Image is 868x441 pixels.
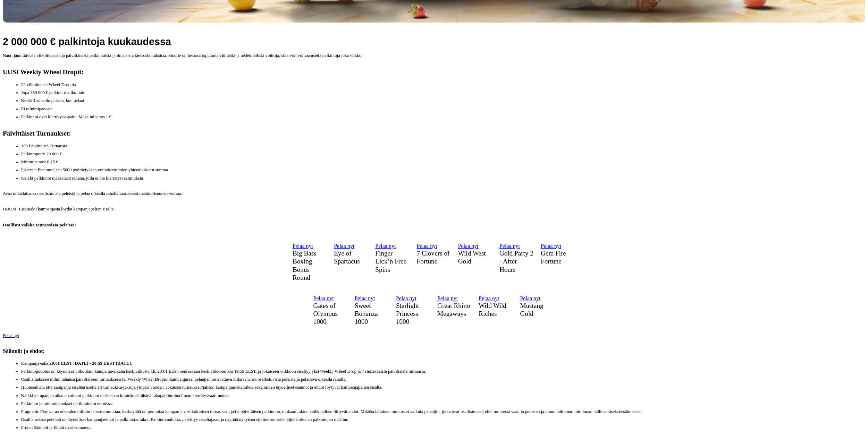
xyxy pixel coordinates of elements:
h1: 2 000 000 € palkintoja kuukaudessa [3,36,865,48]
h4: Säännöt ja ehdot: [3,348,865,354]
a: Gold Party 2 - After Hours [499,243,520,249]
article: Gold Party 2 - After Hours [499,236,534,282]
article: Sweet Bonanza 1000 [355,288,389,326]
span: Pelaa nyt [499,243,520,249]
span: Pelaa nyt [293,243,313,249]
a: Wild Wild Riches [479,295,499,301]
li: Palkintopudotus on käynnissä viikoittain kampanja-aikana keskiviikosta klo 20:01 EEST seuraavaan ... [21,368,865,375]
li: Frutan Säännöt ja Ehdot ovat voimassa. [21,424,865,431]
span: Pelaa nyt [396,295,416,301]
strong: 20:01 EEST [DATE] - 20:59 EEST [DATE]. [50,361,132,366]
h3: Starlight Princess 1000 [396,302,431,326]
span: Pelaa nyt [334,243,354,249]
span: Pelaa nyt [355,295,375,301]
span: Pelaa nyt [313,295,334,301]
li: Osallistuvissa peleissä on täydelliset kampanjaehdot ja palkintotaulukot. Palkintotaulukko päivit... [21,416,865,423]
li: Kerää 3 wheelin palasta, kun pelaat [21,97,865,104]
span: Pelaa nyt [479,295,499,301]
h3: Gates of Olympus 1000 [313,302,348,326]
li: Kaikki palkinnot maksetaan rahana, jolla ei ole kierrätysvaatimuksia [21,175,865,182]
a: Great Rhino Megaways [437,295,458,301]
article: Eye of Spartacus [334,236,369,282]
a: Eye of Spartacus [334,243,354,249]
span: Pelaa nyt [520,295,540,301]
article: Great Rhino Megaways [437,288,472,326]
h3: Wild Wild Riches [479,302,513,318]
strong: Päivittäiset Turnaukset: [3,130,71,137]
h3: Gold Party 2 - After Hours [499,249,534,274]
span: Pelaa nyt [458,243,479,249]
span: Pelaa nyt [437,295,458,301]
li: 168 Päivittäistä Turnausta [21,143,865,149]
strong: UUSI Weekly Wheel Dropit: [3,68,84,76]
p: Avaa mikä tahansa osallistuvista peleistä ja pelaa oikealla rahalla saadaksesi mahdollisuuden voi... [3,190,865,197]
li: Jopa 350 000 € palkinnot viikoittain [21,89,865,96]
a: Finger Lick’n Free Spins [375,243,396,249]
article: Gem Fire Fortune [541,236,575,282]
h3: Great Rhino Megaways [437,302,472,318]
article: Gates of Olympus 1000 [313,288,348,326]
span: Pelaa nyt [417,243,437,249]
li: Minimipanos: 0,15 € [21,159,865,165]
a: Pelaa nyt [3,333,19,338]
li: Palkintopotti: 20 000 € [21,151,865,157]
li: Ei minimipanosta [21,106,865,112]
span: Pelaa nyt [375,243,396,249]
a: Gates of Olympus 1000 [313,295,334,301]
p: HUOM! Lisätiedot kampanjasta löydät kampanjapelien sisältä. [3,206,865,213]
li: Palkinnot ja minimipanokset on ilmoitettu euroissa. [21,400,865,407]
a: Sweet Bonanza 1000 [355,295,375,301]
a: Wild West Gold [458,243,479,249]
article: Mustang Gold [520,288,555,326]
h3: Eye of Spartacus [334,249,369,265]
a: Gem Fire Fortune [541,243,561,249]
h3: Big Bass Boxing Bonus Round [293,249,327,282]
a: Starlight Princess 1000 [396,295,416,301]
a: Big Bass Boxing Bonus Round [293,243,313,249]
h3: Gem Fire Fortune [541,249,575,265]
li: Huomaathan, että kampanja sisältää useita eri turnauksia/jaksoja ympäri vuoden. Jokaisen turnauks... [21,384,865,391]
li: Pragmatic Play varaa oikeuden milloin tahansa muuttaa, keskeyttää tai peruuttaa kampanjan, viikoi... [21,408,865,415]
article: Wild Wild Riches [479,288,513,326]
li: Palkinnot ovat kierrätysvapaita. Maksimipanos 1 €. [21,114,865,120]
li: Kaikki kampanjan aikana voitetut palkinnot maksetaan kiinteämääräisinä rahapalkintoina ilman kier... [21,392,865,399]
article: 7 Clovers of Fortune [417,236,452,282]
a: 7 Clovers of Fortune [417,243,437,249]
h3: Mustang Gold [520,302,555,318]
li: 24 viikoittaista Wheel Droppia [21,81,865,88]
li: Kampanja-aika: [21,360,865,367]
article: Finger Lick’n Free Spins [375,236,410,282]
h3: 7 Clovers of Fortune [417,249,452,265]
article: Wild West Gold [458,236,493,282]
h3: Finger Lick’n Free Spins [375,249,410,274]
span: Pelaa nyt [541,243,561,249]
h3: Sweet Bonanza 1000 [355,302,389,326]
h3: Wild West Gold [458,249,493,265]
li: Osallistuakseen mihin tahansa päivittäiseen turnaukseen tai Weekly Wheel Dropiin kampanjassa, pel... [21,376,865,383]
p: Nauti jännittävistä viikoittaisista ja päivittäisistä palkinnoista ja ilmaisista kierrosbonuksist... [3,52,865,59]
article: Big Bass Boxing Bonus Round [293,236,327,282]
h5: Osallistu vaikka seuraavissa peleissä: [3,222,865,228]
article: Starlight Princess 1000 [396,288,431,326]
a: Mustang Gold [520,295,540,301]
li: Pisteet = Ensimmäisen 5000 pyöräytyksen voittokertoimien yhteenlaskettu summa [21,167,865,173]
